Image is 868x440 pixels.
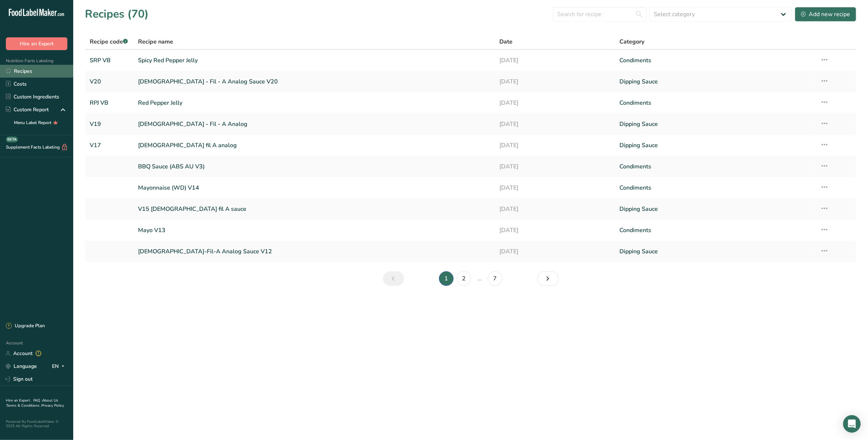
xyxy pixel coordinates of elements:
a: [DATE] [499,244,611,259]
a: [DEMOGRAPHIC_DATA]-Fil-A Analog Sauce V12 [138,244,490,259]
a: Next page [537,271,559,286]
a: FAQ . [33,398,42,403]
a: [DATE] [499,180,611,195]
span: Recipe code [90,38,128,46]
a: V17 [90,138,129,153]
a: V20 [90,74,129,89]
a: Spicy Red Pepper Jelly [138,53,490,68]
a: Condiments [619,159,811,174]
a: [DATE] [499,138,611,153]
a: [DATE] [499,223,611,238]
button: Hire an Expert [6,37,67,50]
a: Condiments [619,95,811,111]
span: Date [499,37,513,46]
a: Condiments [619,53,811,68]
a: [DEMOGRAPHIC_DATA] - Fil - A Analog [138,116,490,132]
input: Search for recipe [553,7,647,22]
a: Language [6,360,37,373]
span: Recipe name [138,37,173,46]
a: [DATE] [499,95,611,111]
a: [DATE] [499,116,611,132]
a: Previous page [383,271,404,286]
a: Privacy Policy [41,403,64,408]
button: Add new recipe [795,7,856,22]
a: Red Pepper Jelly [138,95,490,111]
a: Dipping Sauce [619,74,811,89]
a: Page 2. [457,271,471,286]
div: Open Intercom Messenger [843,415,861,433]
a: [DEMOGRAPHIC_DATA] fil A analog [138,138,490,153]
a: V15 [DEMOGRAPHIC_DATA] fil A sauce [138,201,490,217]
a: Mayonnaise (WD) V14 [138,180,490,195]
div: Add new recipe [801,10,850,19]
a: Dipping Sauce [619,116,811,132]
a: SRP VB [90,53,129,68]
a: V19 [90,116,129,132]
a: Condiments [619,223,811,238]
h1: Recipes (70) [85,6,149,22]
div: Upgrade Plan [6,322,45,330]
a: [DEMOGRAPHIC_DATA] - Fil - A Analog Sauce V20 [138,74,490,89]
a: [DATE] [499,159,611,174]
div: BETA [6,137,18,142]
a: [DATE] [499,201,611,217]
a: Condiments [619,180,811,195]
a: Dipping Sauce [619,244,811,259]
a: About Us . [6,398,58,408]
a: RPJ VB [90,95,129,111]
a: Hire an Expert . [6,398,32,403]
a: Page 7. [488,271,502,286]
a: [DATE] [499,53,611,68]
div: EN [52,362,67,371]
div: Powered By FoodLabelMaker © 2025 All Rights Reserved [6,420,67,428]
span: Category [619,37,644,46]
a: Mayo V13 [138,223,490,238]
a: [DATE] [499,74,611,89]
a: Dipping Sauce [619,138,811,153]
a: Dipping Sauce [619,201,811,217]
a: BBQ Sauce (ABS AU V3) [138,159,490,174]
div: Custom Report [6,106,49,113]
a: Terms & Conditions . [6,403,41,408]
